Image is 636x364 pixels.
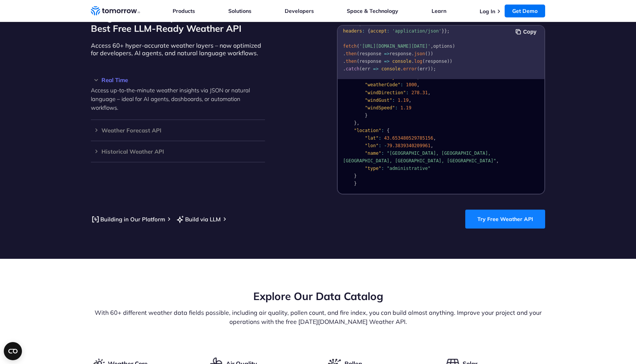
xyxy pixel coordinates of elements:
span: ( [417,66,419,72]
h3: Weather Forecast API [91,128,265,133]
span: : [401,82,403,87]
span: "windGust" [365,98,392,103]
span: : [392,98,395,103]
span: ( [422,59,425,64]
a: Building in Our Platform [91,215,165,224]
a: Developers [285,8,314,14]
span: err [419,66,428,72]
span: "windDirection" [365,90,406,95]
span: err [362,66,371,72]
button: Copy [516,28,539,36]
span: . [412,51,414,56]
span: = [376,21,379,26]
span: ( [357,44,359,49]
span: ); [430,66,436,72]
span: log [414,59,422,64]
span: : [387,28,390,34]
a: Try Free Weather API [465,210,545,229]
span: response [359,51,381,56]
span: : [406,90,408,95]
span: "name" [365,151,381,156]
span: : [379,135,381,141]
p: Access 60+ hyper-accurate weather layers – now optimized for developers, AI agents, and natural l... [91,42,265,57]
span: console [381,66,401,72]
span: ) [428,66,430,72]
span: ) [428,51,430,56]
span: , [357,120,359,126]
span: 79.3839340209961 [387,143,431,148]
span: 1.19 [398,98,409,103]
a: Home link [91,5,140,17]
span: , [496,158,499,163]
button: Open CMP widget [4,342,22,360]
span: }; [444,28,449,34]
span: { [387,128,390,133]
span: catch [346,66,359,72]
span: 'application/json' [392,28,441,34]
span: : [381,151,384,156]
span: { [368,28,370,34]
span: . [343,51,346,56]
span: , [430,44,433,49]
h2: Integrate and Adapt with the World’s Best Free LLM-Ready Weather API [91,11,265,34]
p: With 60+ different weather data fields possible, including air quality, pollen count, and fire in... [91,308,545,326]
span: "location" [354,128,381,133]
span: accept [370,28,387,34]
span: 'GET' [406,21,419,26]
span: ( [357,59,359,64]
span: : [381,128,384,133]
span: : [381,166,384,171]
span: ) [450,59,452,64]
a: Log In [480,8,495,15]
span: , [433,135,436,141]
span: options [433,44,452,49]
span: json [414,51,425,56]
span: error [403,66,417,72]
span: , [428,90,430,95]
span: console [392,59,412,64]
span: ( [357,51,359,56]
span: } [441,28,444,34]
a: Learn [432,8,446,14]
a: Build via LLM [176,215,221,224]
span: . [343,59,346,64]
span: ( [359,66,362,72]
span: fetch [343,44,357,49]
span: "windSpeed" [365,105,395,110]
span: . [412,59,414,64]
span: 278.31 [412,90,428,95]
span: , [419,21,422,26]
span: { [381,21,384,26]
a: Space & Technology [347,8,398,14]
span: } [354,120,357,126]
span: => [384,59,389,64]
span: } [354,181,357,186]
span: . [401,66,403,72]
span: , [408,98,411,103]
span: 43.653480529785156 [384,135,433,141]
p: Access up-to-the-minute weather insights via JSON or natural language – ideal for AI agents, dash... [91,86,265,112]
span: 1.19 [401,105,412,110]
span: then [346,59,357,64]
span: response [425,59,447,64]
span: 1000 [406,82,417,87]
span: "administrative" [387,166,431,171]
a: Get Demo [505,5,545,17]
span: "weatherCode" [365,82,401,87]
h2: Explore Our Data Catalog [91,289,545,303]
span: method [384,21,400,26]
span: ) [452,44,455,49]
span: "type" [365,166,381,171]
span: . [343,66,346,72]
a: Solutions [228,8,251,14]
span: response [390,51,412,56]
span: options [357,21,376,26]
span: then [346,51,357,56]
span: "lon" [365,143,379,148]
span: : [401,21,403,26]
h3: Real Time [91,77,265,83]
h3: Historical Weather API [91,149,265,154]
